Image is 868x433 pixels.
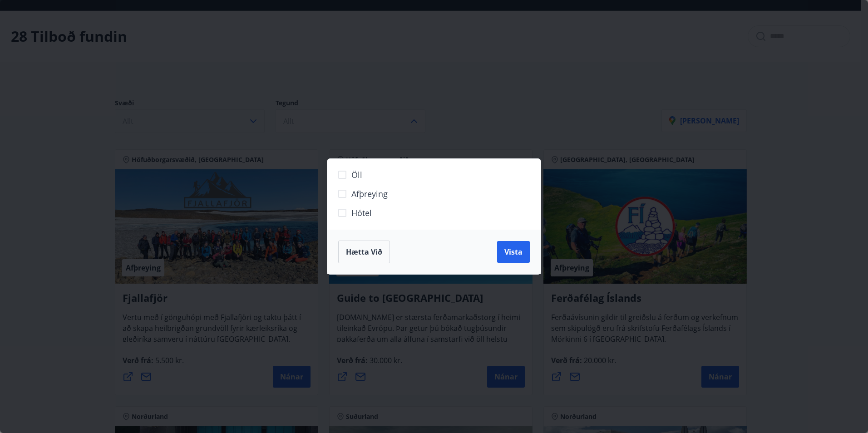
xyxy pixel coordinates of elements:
[351,207,372,219] span: Hótel
[351,169,362,181] span: Öll
[351,188,388,200] span: Afþreying
[338,241,390,263] button: Hætta við
[504,247,523,257] span: Vista
[497,241,530,263] button: Vista
[346,247,382,257] span: Hætta við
